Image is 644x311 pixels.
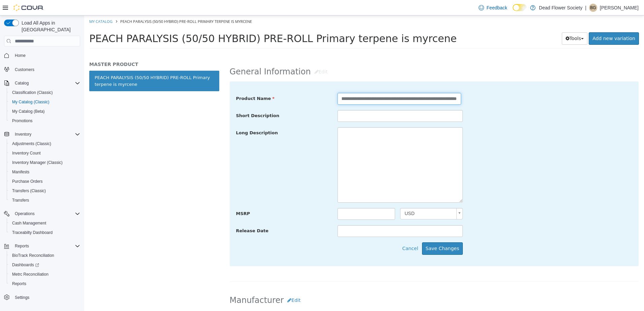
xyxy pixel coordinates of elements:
a: Reports [9,280,29,288]
span: Short Description [152,98,195,103]
button: Adjustments (Classic) [7,139,83,148]
span: Customers [15,67,34,72]
span: Cash Management [9,219,80,227]
button: Tools [478,17,504,29]
span: Transfers [12,198,29,203]
span: Reports [12,281,26,286]
a: My Catalog (Classic) [9,98,52,106]
a: Transfers [9,196,32,204]
a: BioTrack Reconciliation [9,251,57,260]
button: Transfers [7,196,83,205]
span: Inventory Manager (Classic) [9,159,80,167]
span: Traceabilty Dashboard [12,230,53,235]
span: Feedback [487,4,507,11]
span: Catalog [12,79,80,87]
span: Adjustments (Classic) [12,141,51,146]
a: Manifests [9,168,32,176]
span: Inventory Manager (Classic) [12,160,63,165]
a: Settings [12,293,32,302]
span: BioTrack Reconciliation [9,251,80,260]
span: Inventory Count [12,150,41,156]
span: Home [15,53,26,58]
span: Metrc Reconciliation [9,270,80,278]
h2: Manufacturer [146,279,555,291]
span: Manifests [12,169,29,175]
a: Add new variation [505,17,555,29]
div: < empty > [245,295,525,307]
button: Traceabilty Dashboard [7,228,83,237]
span: Settings [12,293,80,302]
a: Cash Management [9,219,49,227]
img: Cova [13,4,44,11]
button: Edit [199,279,220,291]
span: Classification (Classic) [9,89,80,97]
h2: General Information [146,50,555,63]
a: Inventory Manager (Classic) [9,159,65,167]
button: Catalog [1,78,83,88]
span: Traceabilty Dashboard [9,229,80,237]
a: Traceabilty Dashboard [9,229,55,237]
span: Adjustments (Classic) [9,140,80,148]
a: Purchase Orders [9,177,45,185]
button: Reports [12,242,32,250]
a: Home [12,51,28,60]
span: Transfers (Classic) [9,187,80,195]
span: Home [12,51,80,60]
span: Long Description [152,115,194,120]
button: Reports [1,241,83,251]
span: USD [316,193,369,204]
button: BioTrack Reconciliation [7,251,83,260]
button: Promotions [7,116,83,126]
button: Inventory Manager (Classic) [7,158,83,167]
a: Inventory Count [9,149,43,157]
button: Classification (Classic) [7,88,83,97]
span: MSRP [152,196,166,201]
span: Inventory [12,130,80,138]
button: Operations [1,209,83,218]
p: [PERSON_NAME] [600,4,639,12]
span: Promotions [12,118,33,124]
span: PEACH PARALYSIS (50/50 HYBRID) PRE-ROLL Primary terpene is myrcene [5,17,373,29]
a: Dashboards [9,261,42,269]
button: Cash Management [7,218,83,228]
button: Metrc Reconciliation [7,270,83,279]
span: Classification (Classic) [12,90,53,95]
span: Inventory Count [9,149,80,157]
button: Inventory Count [7,148,83,158]
p: | [585,4,586,12]
div: Brittany Garrett [589,4,597,12]
span: Inventory [15,132,31,137]
button: Catalog [12,79,31,87]
button: Inventory [1,130,83,139]
button: Cancel [318,227,337,239]
span: Product Name [152,80,191,85]
span: Settings [15,295,29,300]
button: Customers [1,64,83,74]
span: Release Date [152,213,185,218]
button: Edit [227,50,247,63]
span: My Catalog (Classic) [9,98,80,106]
button: Save Changes [338,227,379,239]
span: Catalog [15,80,29,86]
button: Manifests [7,167,83,177]
span: Load All Apps in [GEOGRAPHIC_DATA] [19,20,80,33]
a: Customers [12,66,37,74]
span: PEACH PARALYSIS (50/50 HYBRID) PRE-ROLL Primary terpene is myrcene [36,3,168,8]
button: Reports [7,279,83,288]
span: My Catalog (Beta) [12,109,45,114]
a: My Catalog [5,3,28,8]
a: PEACH PARALYSIS (50/50 HYBRID) PRE-ROLL Primary terpene is myrcene [5,55,135,76]
a: Classification (Classic) [9,89,56,97]
button: Home [1,50,83,60]
button: Inventory [12,130,34,138]
span: Dashboards [12,262,39,268]
span: Cash Management [12,220,46,226]
button: My Catalog (Beta) [7,107,83,116]
button: Transfers (Classic) [7,186,83,196]
span: BioTrack Reconciliation [12,253,54,258]
a: Adjustments (Classic) [9,140,54,148]
span: Metrc Reconciliation [12,272,49,277]
input: Dark Mode [513,4,527,11]
a: My Catalog (Beta) [9,107,47,115]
